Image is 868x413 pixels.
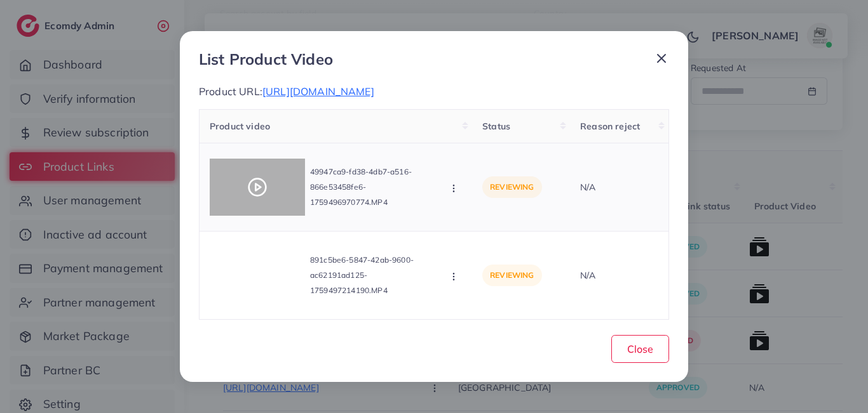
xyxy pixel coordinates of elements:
[482,176,541,198] p: reviewing
[310,164,437,210] p: 49947ca9-fd38-4db7-a516-866e53458fe6-1759496970774.MP4
[262,85,374,98] span: [URL][DOMAIN_NAME]
[611,335,669,362] button: Close
[580,268,658,283] p: N/A
[210,121,270,132] span: Product video
[580,180,658,195] p: N/A
[199,84,669,99] p: Product URL:
[627,343,653,355] span: Close
[482,265,541,286] p: reviewing
[310,252,437,298] p: 891c5be6-5847-42ab-9600-ac62191ad125-1759497214190.MP4
[199,50,333,69] h3: List Product Video
[580,121,640,132] span: Reason reject
[482,121,510,132] span: Status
